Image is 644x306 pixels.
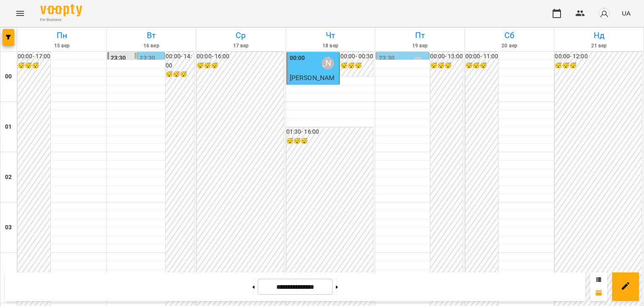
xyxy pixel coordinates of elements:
button: UA [618,5,634,21]
h6: 20 вер [466,42,553,50]
h6: 00:00 - 16:00 [197,52,284,61]
h6: 😴😴😴 [18,61,50,70]
label: 23:30 [379,54,395,63]
h6: 00:00 - 11:00 [465,52,498,61]
h6: 02 [5,173,12,182]
label: 23:30 [111,54,126,63]
label: 00:00 [290,54,305,63]
h6: 00:00 - 17:00 [18,52,50,61]
div: Мосюра Лариса [411,57,424,70]
img: Voopty Logo [40,4,82,16]
h6: Пт [377,29,463,42]
h6: 😴😴😴 [555,61,642,70]
h6: 😴😴😴 [465,61,498,70]
h6: 01:30 - 16:00 [286,127,374,137]
button: Menu [10,3,30,23]
h6: Чт [287,29,374,42]
h6: 00 [5,72,12,81]
h6: 15 вер [18,42,105,50]
h6: 00:00 - 13:00 [430,52,463,61]
h6: Ср [197,29,284,42]
h6: 18 вер [287,42,374,50]
h6: 17 вер [197,42,284,50]
h6: 😴😴😴 [286,137,374,146]
h6: 00:00 - 12:00 [555,52,642,61]
h6: 00:00 - 14:00 [166,52,194,70]
h6: 19 вер [377,42,463,50]
span: For Business [40,17,82,23]
h6: Сб [466,29,553,42]
h6: 16 вер [108,42,195,50]
div: Мосюра Лариса [322,57,334,70]
label: 23:30 [140,54,155,63]
h6: 21 вер [556,42,642,50]
h6: Пн [18,29,105,42]
h6: 03 [5,223,12,232]
h6: 😴😴😴 [166,70,194,79]
h6: 01 [5,122,12,132]
h6: 😴😴😴 [340,61,373,70]
h6: 😴😴😴 [197,61,284,70]
h6: 😴😴😴 [430,61,463,70]
img: avatar_s.png [598,8,610,19]
h6: Нд [556,29,642,42]
h6: Вт [108,29,195,42]
h6: 00:00 - 00:30 [340,52,373,61]
span: UA [622,9,631,18]
span: [PERSON_NAME] [290,74,335,92]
